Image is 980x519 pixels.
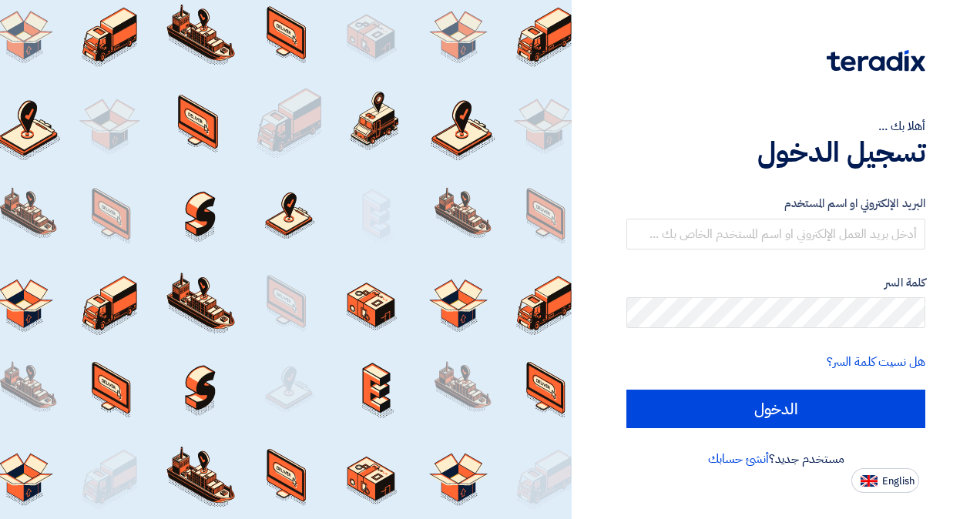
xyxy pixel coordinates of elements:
label: كلمة السر [626,274,925,292]
label: البريد الإلكتروني او اسم المستخدم [626,195,925,213]
div: مستخدم جديد؟ [626,450,925,468]
img: en-US.png [861,475,878,487]
input: أدخل بريد العمل الإلكتروني او اسم المستخدم الخاص بك ... [626,219,925,249]
button: English [851,468,919,493]
span: English [882,476,915,487]
input: الدخول [626,390,925,428]
img: Teradix logo [827,50,925,72]
h1: تسجيل الدخول [626,136,925,169]
div: أهلا بك ... [626,117,925,136]
a: أنشئ حسابك [708,450,769,468]
a: هل نسيت كلمة السر؟ [827,353,925,371]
